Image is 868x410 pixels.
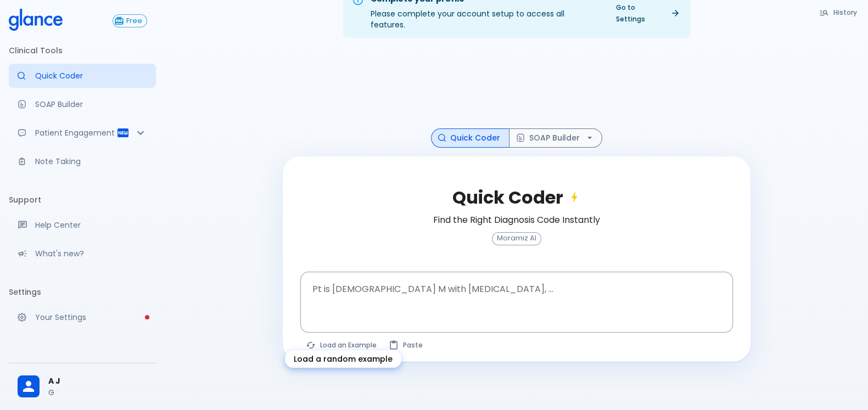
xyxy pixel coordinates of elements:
[113,14,147,27] button: Free
[35,99,147,110] p: SOAP Builder
[9,121,156,145] div: Patient Reports & Referrals
[492,234,541,243] span: Moramiz AI
[48,387,147,398] p: G
[35,220,147,231] p: Help Center
[35,248,147,259] p: What's new?
[122,17,147,25] span: Free
[35,156,147,167] p: Note Taking
[509,128,602,148] button: SOAP Builder
[9,305,156,329] a: Please complete account setup
[35,70,147,81] p: Quick Coder
[35,312,147,323] p: Your Settings
[433,212,600,228] h6: Find the Right Diagnosis Code Instantly
[9,241,156,266] div: Recent updates and feature releases
[431,128,509,148] button: Quick Coder
[9,279,156,305] li: Settings
[35,127,116,138] p: Patient Engagement
[113,14,156,27] a: Click to view or change your subscription
[814,4,864,20] button: History
[9,37,156,64] li: Clinical Tools
[383,337,429,353] button: Paste from clipboard
[9,64,156,88] a: Moramiz: Find ICD10AM codes instantly
[285,350,401,368] div: Load a random example
[300,337,383,353] button: Load a random example
[9,213,156,237] a: Get help from our support team
[9,149,156,173] a: Advanced note-taking
[48,375,147,387] span: A J
[452,187,581,208] h2: Quick Coder
[9,187,156,213] li: Support
[9,92,156,116] a: Docugen: Compose a clinical documentation in seconds
[9,368,156,406] div: A JG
